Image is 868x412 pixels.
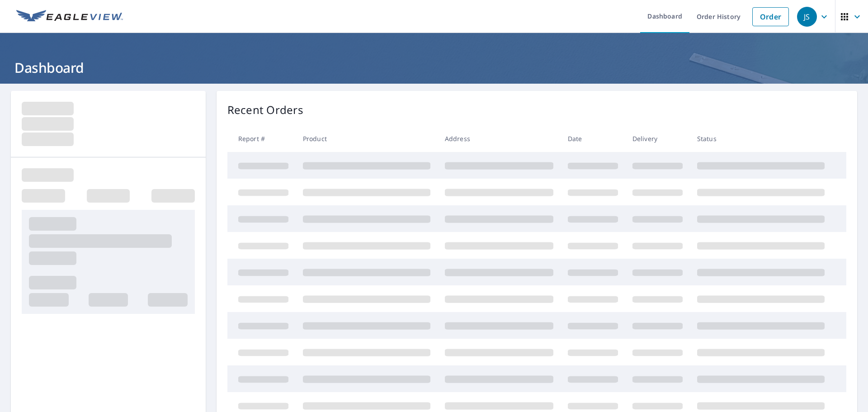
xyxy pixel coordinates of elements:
[16,10,123,24] img: EV Logo
[296,125,438,152] th: Product
[438,125,561,152] th: Address
[561,125,625,152] th: Date
[625,125,690,152] th: Delivery
[752,7,789,26] a: Order
[11,58,857,77] h1: Dashboard
[797,7,817,27] div: JS
[690,125,832,152] th: Status
[227,102,303,118] p: Recent Orders
[227,125,296,152] th: Report #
